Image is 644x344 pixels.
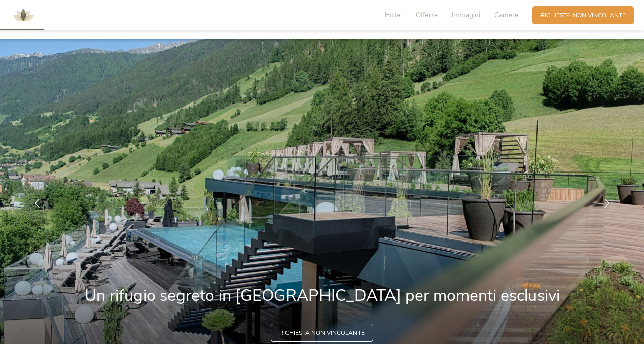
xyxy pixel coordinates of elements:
[279,329,365,337] span: Richiesta non vincolante
[416,10,438,20] span: Offerte
[541,11,626,20] span: Richiesta non vincolante
[452,10,480,20] span: Immagini
[494,10,518,20] span: Camere
[8,12,39,18] a: AMONTI & LUNARIS Wellnessresort
[385,10,402,20] span: Hotel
